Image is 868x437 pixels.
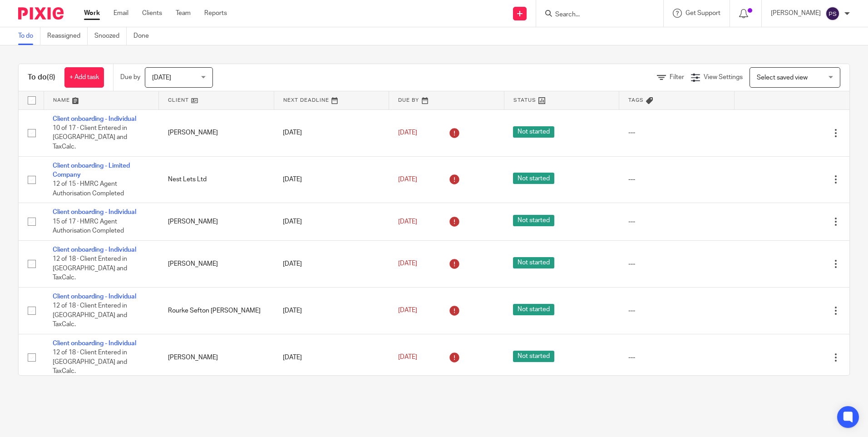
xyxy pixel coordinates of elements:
span: 15 of 17 · HMRC Agent Authorisation Completed [53,218,124,234]
a: Client onboarding - Individual [53,340,136,347]
a: Reports [204,9,227,18]
td: [DATE] [274,240,389,287]
span: 12 of 18 · Client Entered in [GEOGRAPHIC_DATA] and TaxCalc. [53,303,127,328]
span: Not started [513,351,554,362]
a: Team [176,9,191,18]
a: Done [133,27,156,45]
td: [PERSON_NAME] [159,334,274,381]
a: Clients [142,9,162,18]
p: [PERSON_NAME] [771,9,821,18]
a: Snoozed [94,27,127,45]
td: [PERSON_NAME] [159,240,274,287]
td: [DATE] [274,203,389,240]
span: Not started [513,126,554,138]
h1: To do [28,73,55,82]
span: Not started [513,304,554,315]
p: Due by [120,73,140,82]
a: + Add task [64,67,104,88]
span: 12 of 15 · HMRC Agent Authorisation Completed [53,181,124,197]
span: Not started [513,215,554,226]
a: Email [113,9,128,18]
a: Client onboarding - Limited Company [53,163,130,178]
a: Client onboarding - Individual [53,116,136,122]
td: [DATE] [274,109,389,156]
div: --- [628,217,725,226]
input: Search [554,11,636,19]
span: (8) [47,74,55,81]
a: Reassigned [47,27,88,45]
div: --- [628,128,725,137]
img: svg%3E [825,6,840,21]
a: Client onboarding - Individual [53,293,136,300]
td: [PERSON_NAME] [159,203,274,240]
td: [DATE] [274,287,389,334]
span: Tags [628,98,644,103]
span: Select saved view [757,74,808,81]
a: Client onboarding - Individual [53,247,136,253]
span: 10 of 17 · Client Entered in [GEOGRAPHIC_DATA] and TaxCalc. [53,125,127,150]
div: --- [628,353,725,362]
td: Nest Lets Ltd [159,156,274,203]
div: --- [628,175,725,184]
span: [DATE] [398,308,417,314]
td: [DATE] [274,334,389,381]
span: [DATE] [152,74,171,81]
span: 12 of 18 · Client Entered in [GEOGRAPHIC_DATA] and TaxCalc. [53,349,127,374]
span: Not started [513,257,554,268]
span: Not started [513,173,554,184]
a: Client onboarding - Individual [53,209,136,215]
span: [DATE] [398,218,417,225]
div: --- [628,306,725,315]
img: Pixie [18,7,64,20]
span: 12 of 18 · Client Entered in [GEOGRAPHIC_DATA] and TaxCalc. [53,256,127,281]
span: Filter [670,74,684,80]
span: Get Support [686,10,720,16]
span: View Settings [704,74,743,80]
span: [DATE] [398,176,417,183]
a: To do [18,27,40,45]
a: Work [84,9,100,18]
td: [DATE] [274,156,389,203]
span: [DATE] [398,354,417,361]
div: --- [628,259,725,268]
span: [DATE] [398,129,417,136]
td: Rourke Sefton [PERSON_NAME] [159,287,274,334]
td: [PERSON_NAME] [159,109,274,156]
span: [DATE] [398,261,417,267]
